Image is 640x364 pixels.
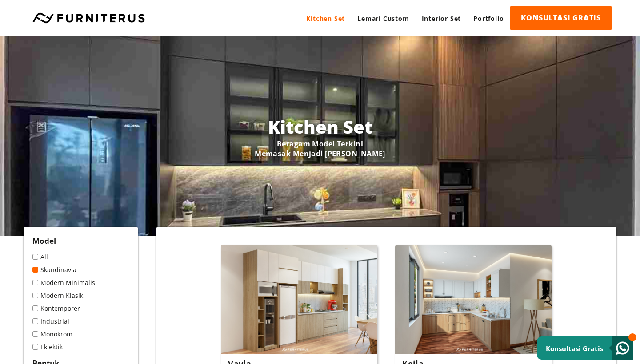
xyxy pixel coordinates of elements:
a: Kitchen Set [300,6,351,31]
a: Lemari Custom [351,6,415,31]
a: Modern Minimalis [32,278,129,287]
a: Skandinavia [32,265,129,274]
a: Industrial [32,317,129,325]
img: keila-view-1.jpg [395,245,552,354]
h2: Model [32,236,129,246]
a: Modern Klasik [32,291,129,300]
h1: Kitchen Set [72,114,568,138]
a: Konsultasi Gratis [537,336,633,360]
a: Portfolio [467,6,510,31]
a: Eklektik [32,343,129,351]
a: Monokrom [32,330,129,338]
img: vayla-view-1.jpg [221,245,377,354]
p: Beragam Model Terkini Memasak Menjadi [PERSON_NAME] [72,138,568,158]
a: Kontemporer [32,304,129,313]
a: Interior Set [416,6,468,31]
a: KONSULTASI GRATIS [510,6,612,30]
small: Konsultasi Gratis [546,344,603,353]
a: All [32,253,129,261]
